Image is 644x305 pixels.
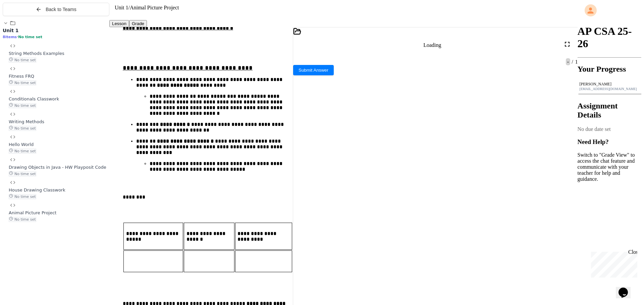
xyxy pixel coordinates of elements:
[578,101,641,120] h2: Assignment Details
[578,152,641,182] p: Switch to "Grade View" to access the chat feature and communicate with your teacher for help and ...
[578,138,641,146] h3: Need Help?
[9,194,36,199] span: No time set
[580,87,639,91] div: [EMAIL_ADDRESS][DOMAIN_NAME]
[128,5,129,10] span: /
[18,35,42,39] span: No time set
[9,187,65,193] span: House Drawing Classwork
[9,126,36,131] span: No time set
[129,20,147,27] button: Grade
[580,82,639,87] div: [PERSON_NAME]
[9,165,106,170] span: Drawing Objects in Java - HW Playposit Code
[9,74,34,79] span: Fitness FRQ
[293,65,334,75] button: Submit Answer
[578,126,641,132] div: No due date set
[9,119,44,124] span: Writing Methods
[9,149,36,154] span: No time set
[572,59,573,65] span: /
[415,40,441,48] div: Loading
[9,58,36,63] span: No time set
[9,171,36,176] span: No time set
[3,35,17,39] span: 8 items
[115,5,128,10] span: Unit 1
[9,210,56,215] span: Animal Picture Project
[616,278,637,298] iframe: chat widget
[578,3,641,18] div: My Account
[574,59,578,65] span: 1
[109,20,129,27] button: Lesson
[578,25,641,50] h1: AP CSA 25-26
[9,142,34,147] span: Hello World
[9,217,36,222] span: No time set
[3,3,46,43] div: Chat with us now!Close
[9,80,36,85] span: No time set
[578,65,641,74] h2: Your Progress
[9,96,59,101] span: Conditionals Classwork
[17,34,18,39] span: •
[9,51,64,56] span: String Methods Examples
[9,103,36,108] span: No time set
[566,58,570,65] span: -
[588,249,637,278] iframe: chat widget
[3,3,109,16] button: Back to Teams
[46,7,76,12] span: Back to Teams
[130,5,179,10] span: Animal Picture Project
[299,68,328,73] span: Submit Answer
[3,28,18,33] span: Unit 1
